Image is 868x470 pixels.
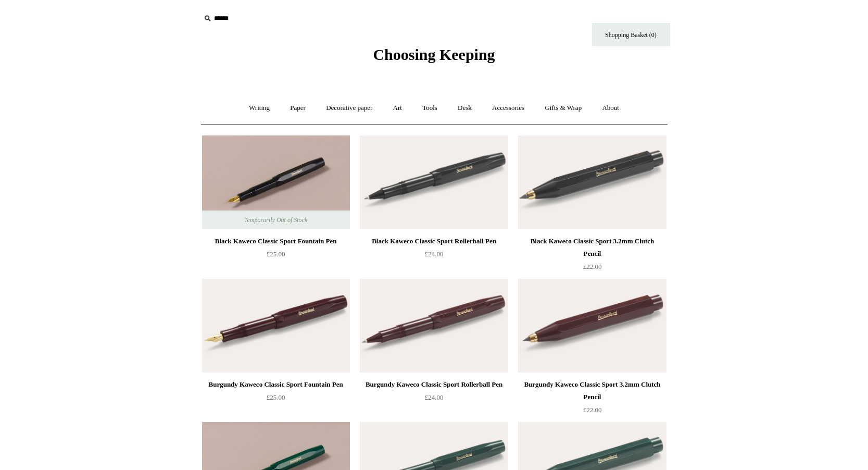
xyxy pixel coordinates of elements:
a: Art [384,94,411,122]
span: Choosing Keeping [373,46,495,63]
div: Burgundy Kaweco Classic Sport Rollerball Pen [362,378,505,391]
a: Shopping Basket (0) [592,23,670,46]
div: Black Kaweco Classic Sport 3.2mm Clutch Pencil [521,235,663,260]
a: Desk [448,94,481,122]
a: Black Kaweco Classic Sport Rollerball Pen £24.00 [360,235,508,278]
a: Accessories [483,94,534,122]
span: Temporarily Out of Stock [234,211,318,229]
a: Black Kaweco Classic Sport Rollerball Pen Black Kaweco Classic Sport Rollerball Pen [360,135,508,229]
a: Burgundy Kaweco Classic Sport Fountain Pen Burgundy Kaweco Classic Sport Fountain Pen [202,279,350,373]
span: £24.00 [425,393,444,401]
a: Burgundy Kaweco Classic Sport 3.2mm Clutch Pencil £22.00 [518,378,666,421]
a: Paper [281,94,315,122]
a: About [593,94,628,122]
img: Black Kaweco Classic Sport 3.2mm Clutch Pencil [518,135,666,229]
a: Choosing Keeping [373,54,495,61]
div: Black Kaweco Classic Sport Fountain Pen [205,235,347,248]
img: Burgundy Kaweco Classic Sport Rollerball Pen [360,279,508,373]
div: Black Kaweco Classic Sport Rollerball Pen [362,235,505,248]
a: Black Kaweco Classic Sport Fountain Pen £25.00 [202,235,350,278]
a: Black Kaweco Classic Sport 3.2mm Clutch Pencil Black Kaweco Classic Sport 3.2mm Clutch Pencil [518,135,666,229]
a: Burgundy Kaweco Classic Sport Fountain Pen £25.00 [202,378,350,421]
span: £25.00 [267,393,285,401]
span: £24.00 [425,250,444,258]
img: Black Kaweco Classic Sport Rollerball Pen [360,135,508,229]
a: Decorative paper [317,94,382,122]
span: £25.00 [267,250,285,258]
div: Burgundy Kaweco Classic Sport Fountain Pen [205,378,347,391]
a: Burgundy Kaweco Classic Sport Rollerball Pen £24.00 [360,378,508,421]
a: Burgundy Kaweco Classic Sport 3.2mm Clutch Pencil Burgundy Kaweco Classic Sport 3.2mm Clutch Pencil [518,279,666,373]
img: Burgundy Kaweco Classic Sport 3.2mm Clutch Pencil [518,279,666,373]
div: Burgundy Kaweco Classic Sport 3.2mm Clutch Pencil [521,378,663,403]
a: Black Kaweco Classic Sport 3.2mm Clutch Pencil £22.00 [518,235,666,278]
img: Black Kaweco Classic Sport Fountain Pen [202,135,350,229]
span: £22.00 [583,263,602,270]
a: Gifts & Wrap [535,94,591,122]
a: Writing [240,94,279,122]
a: Black Kaweco Classic Sport Fountain Pen Black Kaweco Classic Sport Fountain Pen Temporarily Out o... [202,135,350,229]
span: £22.00 [583,406,602,414]
img: Burgundy Kaweco Classic Sport Fountain Pen [202,279,350,373]
a: Tools [413,94,447,122]
a: Burgundy Kaweco Classic Sport Rollerball Pen Burgundy Kaweco Classic Sport Rollerball Pen [360,279,508,373]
